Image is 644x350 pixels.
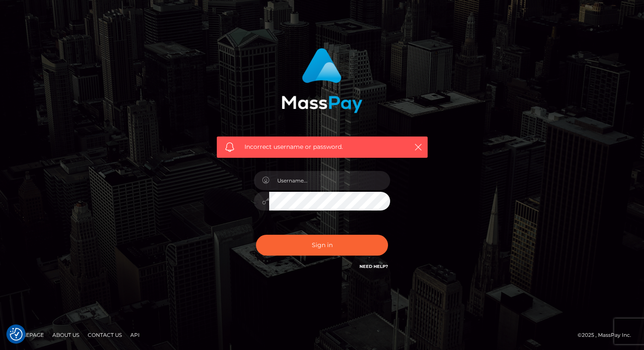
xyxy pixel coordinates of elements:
[49,328,83,341] a: About Us
[127,328,143,341] a: API
[10,328,23,341] button: Consent Preferences
[9,328,47,341] a: Homepage
[256,235,388,256] button: Sign in
[578,330,638,340] div: © 2025 , MassPay Inc.
[10,328,23,341] img: Revisit consent button
[269,171,390,190] input: Username...
[359,264,388,269] a: Need Help?
[84,328,125,341] a: Contact Us
[244,142,400,151] span: Incorrect username or password.
[282,48,362,113] img: MassPay Login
